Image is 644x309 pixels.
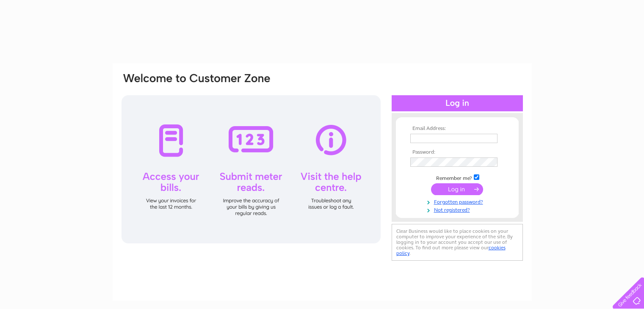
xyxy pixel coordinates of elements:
input: Submit [431,183,483,195]
a: Not registered? [410,205,506,213]
th: Password: [408,149,506,155]
div: Clear Business would like to place cookies on your computer to improve your experience of the sit... [392,224,523,261]
a: Forgotten password? [410,197,506,205]
a: cookies policy [396,245,506,256]
td: Remember me? [408,173,506,182]
th: Email Address: [408,126,506,132]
